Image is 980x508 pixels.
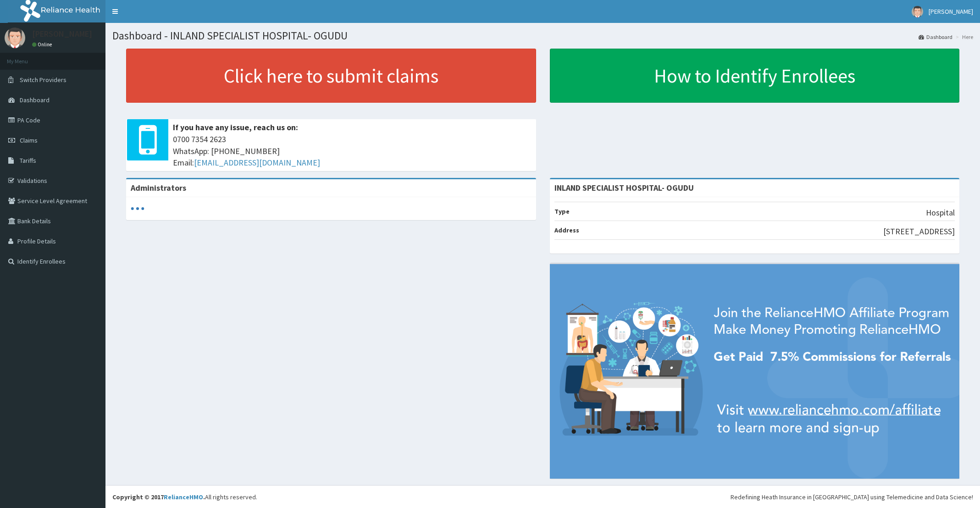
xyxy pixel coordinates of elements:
a: How to Identify Enrollees [550,49,960,103]
b: Address [554,226,579,234]
span: [PERSON_NAME] [929,7,973,16]
svg: audio-loading [131,202,144,215]
b: Administrators [131,182,186,193]
p: Hospital [926,207,955,219]
a: RelianceHMO [164,493,203,501]
h1: Dashboard - INLAND SPECIALIST HOSPITAL- OGUDU [112,30,973,42]
strong: INLAND SPECIALIST HOSPITAL- OGUDU [554,182,694,193]
p: [STREET_ADDRESS] [883,226,955,237]
a: Online [32,41,54,48]
strong: Copyright © 2017 . [112,493,205,501]
a: [EMAIL_ADDRESS][DOMAIN_NAME] [194,157,320,168]
img: provider-team-banner.png [550,264,960,479]
span: Dashboard [20,96,50,104]
span: Switch Providers [20,76,66,84]
span: 0700 7354 2623 WhatsApp: [PHONE_NUMBER] Email: [173,133,532,169]
span: Tariffs [20,156,36,165]
b: Type [554,207,570,215]
img: User Image [912,6,923,17]
p: [PERSON_NAME] [32,30,92,38]
a: Dashboard [919,33,952,41]
a: Click here to submit claims [126,49,536,103]
span: Claims [20,136,38,144]
img: User Image [5,28,25,48]
b: If you have any issue, reach us on: [173,122,298,133]
div: Redefining Heath Insurance in [GEOGRAPHIC_DATA] using Telemedicine and Data Science! [731,492,973,502]
li: Here [953,33,973,41]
